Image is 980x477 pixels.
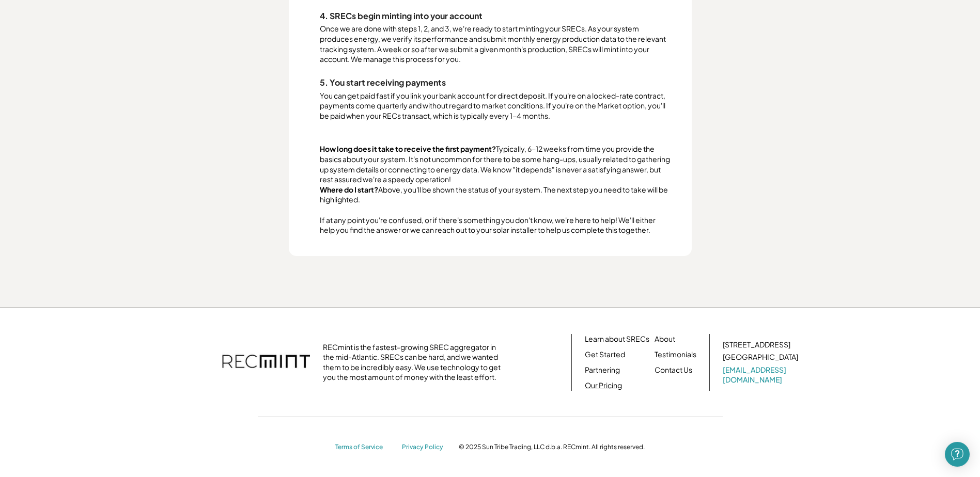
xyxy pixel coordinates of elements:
[723,352,798,362] div: [GEOGRAPHIC_DATA]
[585,334,649,344] a: Learn about SRECs
[585,380,622,391] a: Our Pricing
[723,365,800,385] a: [EMAIL_ADDRESS][DOMAIN_NAME]
[320,24,671,64] div: Once we are done with steps 1, 2, and 3, we're ready to start minting your SRECs. As your system ...
[655,365,692,375] a: Contact Us
[335,443,392,452] a: Terms of Service
[320,77,671,88] div: 5. You start receiving payments
[320,185,378,194] strong: Where do I start?
[655,334,675,344] a: About
[723,340,790,350] div: [STREET_ADDRESS]
[459,443,645,451] div: © 2025 Sun Tribe Trading, LLC d.b.a. RECmint. All rights reserved.
[320,11,671,22] div: 4. SRECs begin minting into your account
[323,342,506,383] div: RECmint is the fastest-growing SREC aggregator in the mid-Atlantic. SRECs can be hard, and we wan...
[402,443,448,452] a: Privacy Policy
[945,442,970,467] div: Open Intercom Messenger
[320,144,496,153] strong: How long does it take to receive the first payment?
[320,91,671,121] div: You can get paid fast if you link your bank account for direct deposit. If you're on a locked-rat...
[655,349,696,360] a: Testimonials
[222,344,310,380] img: recmint-logotype%403x.png
[585,349,625,360] a: Get Started
[320,144,671,235] div: Typically, 6-12 weeks from time you provide the basics about your system. It's not uncommon for t...
[585,365,620,375] a: Partnering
